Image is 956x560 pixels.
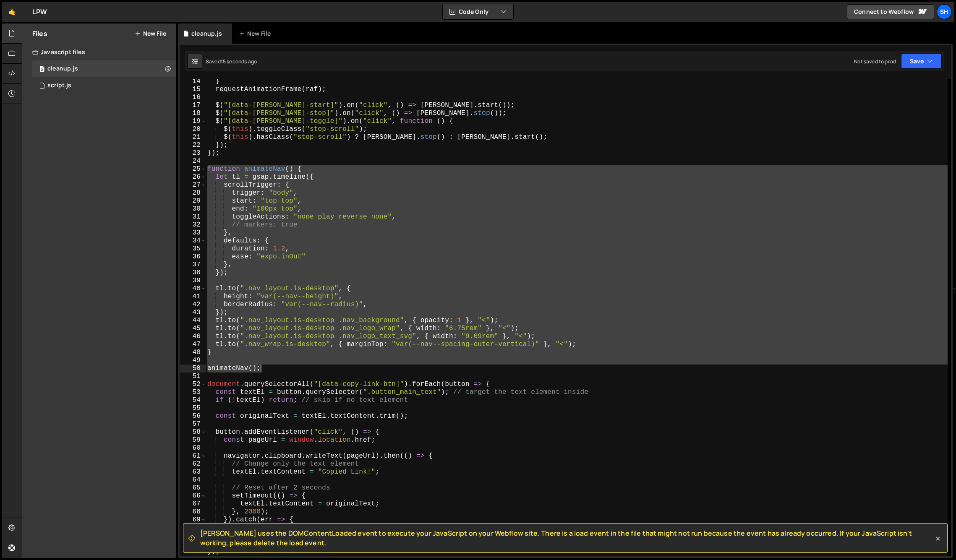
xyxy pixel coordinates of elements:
div: script.js [47,82,71,89]
div: 73 [180,548,206,556]
div: 46 [180,333,206,341]
div: 63 [180,468,206,476]
div: 50 [180,365,206,372]
div: 51 [180,372,206,380]
div: 15 [180,86,206,94]
button: Save [901,54,942,69]
div: 35 [180,245,206,253]
div: 30 [180,205,206,213]
div: 33 [180,229,206,237]
div: cleanup.js [191,29,222,38]
div: 39 [180,277,206,285]
div: Saved [206,58,257,65]
a: Sh [937,4,952,19]
div: 24 [180,157,206,165]
div: 29 [180,197,206,205]
div: 20 [180,125,206,133]
div: 21 [180,133,206,141]
div: 41 [180,293,206,301]
div: 17 [180,102,206,109]
div: 47 [180,341,206,349]
div: 61 [180,452,206,460]
div: 37 [180,261,206,269]
div: 16168/43472.js [32,60,176,77]
div: 34 [180,237,206,245]
a: Connect to Webflow [847,4,934,19]
div: 53 [180,388,206,396]
div: 67 [180,500,206,508]
div: 31 [180,213,206,221]
div: Not saved to prod [854,58,896,65]
div: 48 [180,349,206,357]
div: 23 [180,149,206,157]
div: 69 [180,516,206,524]
div: 45 [180,325,206,333]
div: 16 [180,94,206,102]
div: New File [239,29,274,38]
div: 43 [180,309,206,317]
div: 54 [180,396,206,404]
div: LPW [32,7,47,17]
div: 56 [180,412,206,420]
div: 19 [180,117,206,125]
button: Code Only [443,4,513,19]
div: 52 [180,380,206,388]
div: 27 [180,181,206,189]
h2: Files [32,29,47,38]
div: cleanup.js [47,65,78,73]
div: 36 [180,253,206,261]
div: 57 [180,420,206,428]
div: 58 [180,428,206,436]
div: 38 [180,269,206,277]
div: 18 [180,109,206,117]
div: 55 [180,404,206,412]
div: Javascript files [22,44,176,60]
div: 71 [180,532,206,540]
div: 65 [180,484,206,492]
div: 49 [180,357,206,365]
div: 14 [180,78,206,86]
div: 60 [180,444,206,452]
div: 64 [180,476,206,484]
div: 62 [180,460,206,468]
button: New File [135,30,166,37]
div: 32 [180,221,206,229]
div: 72 [180,540,206,548]
div: 16168/43471.js [32,77,176,94]
div: 66 [180,492,206,500]
div: 22 [180,141,206,149]
a: 🤙 [2,2,22,22]
div: 15 seconds ago [221,58,257,65]
div: 42 [180,301,206,309]
div: 44 [180,317,206,325]
div: 26 [180,173,206,181]
div: 25 [180,165,206,173]
div: 40 [180,285,206,293]
span: 0 [39,66,44,73]
div: 70 [180,524,206,532]
span: [PERSON_NAME] uses the DOMContentLoaded event to execute your JavaScript on your Webflow site. Th... [200,529,934,547]
div: 59 [180,436,206,444]
div: 68 [180,508,206,516]
div: 28 [180,189,206,197]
